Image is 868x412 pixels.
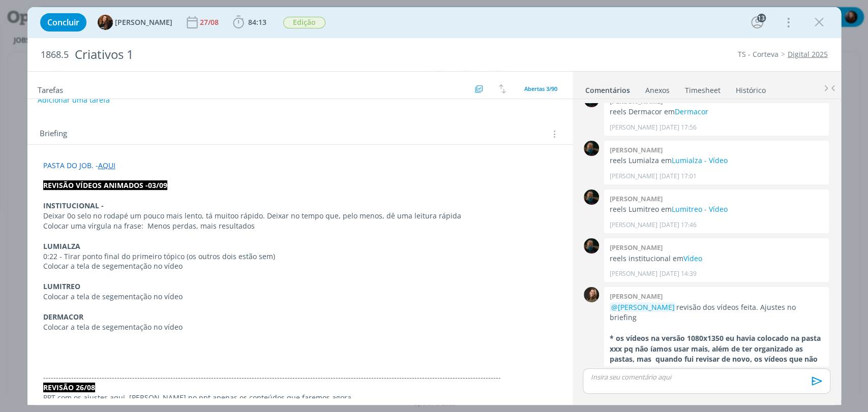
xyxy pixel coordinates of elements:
button: Adicionar uma tarefa [37,91,110,109]
img: M [584,189,599,205]
span: [DATE] 17:01 [659,172,696,181]
p: -------------------------------------------------------------------------------------------------... [43,372,557,383]
a: Dermacor [674,107,708,116]
span: Colocar a tela de segementação no vídeo [43,322,183,332]
span: 1868.5 [41,49,69,60]
a: Lumialza - Vídeo [671,155,727,165]
p: [PERSON_NAME] [609,220,657,230]
strong: LUMITREO [43,281,80,291]
div: Criativos 1 [71,42,496,67]
span: Concluir [47,18,79,26]
p: reels Dermacor em [609,107,824,117]
div: dialog [27,7,841,405]
p: Colocar a tela de segementação no vídeo [43,261,557,271]
a: Lumitreo - Vídeo [671,204,727,214]
a: Timesheet [684,81,721,96]
b: [PERSON_NAME] [609,243,662,252]
a: Vídeo [683,253,702,263]
img: M [584,238,599,253]
a: Digital 2025 [788,49,828,59]
div: Anexos [645,85,670,96]
a: TS - Corteva [738,49,779,59]
img: M [584,141,599,156]
span: Briefing [40,128,67,141]
p: Deixar 0o selo no rodapé um pouco mais lento, tá muitoo rápido. Deixar no tempo que, pelo menos, ... [43,211,557,221]
strong: DERMACOR [43,312,83,322]
span: PASTA DO JOB. - [43,161,98,170]
a: Histórico [735,81,766,96]
img: T [98,15,113,30]
p: 🤔Mas vou deixar assim agora, pq não tem nenhum registro disso. [609,333,824,396]
button: Concluir [40,13,86,31]
p: reels Lumialza em [609,155,824,166]
div: 27/08 [200,19,221,26]
p: [PERSON_NAME] [609,123,657,132]
strong: REVISÃO VÍDEOS ANIMADOS -03/09 [43,180,167,190]
span: Tarefas [38,83,63,95]
span: [DATE] 14:39 [659,269,696,278]
p: Colocar uma vírgula na frase: Menos perdas, mais resultados [43,221,557,231]
span: Edição [283,17,325,28]
a: Comentários [585,81,631,96]
b: [PERSON_NAME] [609,292,662,301]
b: [PERSON_NAME] [609,194,662,203]
p: 0:22 - Tirar ponto final do primeiro tópico (os outros dois estão sem) [43,251,557,262]
div: 13 [757,14,766,22]
strong: INSTITUCIONAL - [43,201,104,210]
p: [PERSON_NAME] [609,172,657,181]
strong: * os vídeos na versão 1080x1350 eu havia colocado na pasta xxx pq não íamos usar mais, além de te... [609,333,821,385]
p: revisão dos vídeos feita. Ajustes no briefing [609,302,824,323]
button: 84:13 [230,14,269,30]
button: T[PERSON_NAME] [98,15,172,30]
p: [PERSON_NAME] [609,269,657,278]
span: [PERSON_NAME] [115,19,172,26]
span: Colocar a tela de segementação no vídeo [43,292,183,301]
span: @[PERSON_NAME] [611,302,674,312]
span: [DATE] 17:46 [659,220,696,230]
button: Edição [283,16,326,29]
span: 84:13 [248,17,266,27]
strong: REVISÃO 26/08 [43,383,95,392]
button: 13 [749,14,765,30]
p: reels Lumitreo em [609,204,824,214]
p: PPT com os ajustes aqui. [PERSON_NAME] no ppt apenas os conteúdos que faremos agora. [43,393,557,403]
strong: LUMIALZA [43,241,80,251]
p: reels institucional em [609,253,824,264]
img: arrow-down-up.svg [499,84,506,93]
a: AQUI [98,161,115,170]
span: [DATE] 17:56 [659,123,696,132]
span: Abertas 3/90 [524,85,557,92]
b: [PERSON_NAME] [609,145,662,154]
img: J [584,287,599,302]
